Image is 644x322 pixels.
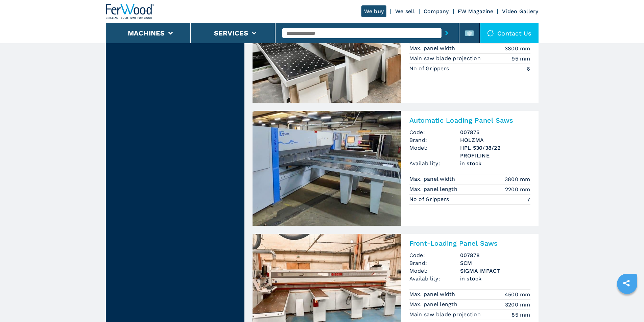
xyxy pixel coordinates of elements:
[253,111,539,226] a: Automatic Loading Panel Saws HOLZMA HPL 530/38/22 PROFILINEAutomatic Loading Panel SawsCode:00787...
[511,55,530,63] em: 95 mm
[480,23,539,43] div: Contact us
[442,25,452,41] button: submit-button
[424,8,449,15] a: Company
[460,136,530,144] h3: HOLZMA
[460,259,530,267] h3: SCM
[409,116,530,124] h2: Automatic Loading Panel Saws
[458,8,494,15] a: FW Magazine
[409,185,459,193] p: Max. panel length
[460,144,530,159] h3: HPL 530/38/22 PROFILINE
[409,175,457,183] p: Max. panel width
[128,29,165,37] button: Machines
[460,267,530,275] h3: SIGMA IMPACT
[527,196,530,203] em: 7
[409,267,460,275] span: Model:
[409,311,483,318] p: Main saw blade projection
[527,65,530,73] em: 6
[511,311,530,319] em: 85 mm
[409,291,457,298] p: Max. panel width
[505,45,530,52] em: 3800 mm
[106,4,154,19] img: Ferwood
[409,65,451,72] p: No of Grippers
[409,144,460,159] span: Model:
[502,8,538,15] a: Video Gallery
[409,136,460,144] span: Brand:
[409,275,460,282] span: Availability:
[505,175,530,183] em: 3800 mm
[409,259,460,267] span: Brand:
[618,275,635,292] a: sharethis
[409,251,460,259] span: Code:
[361,5,387,17] a: We buy
[409,196,451,203] p: No of Grippers
[460,128,530,136] h3: 007875
[460,251,530,259] h3: 007878
[214,29,248,37] button: Services
[615,292,639,317] iframe: Chat
[409,128,460,136] span: Code:
[395,8,415,15] a: We sell
[409,301,459,308] p: Max. panel length
[487,30,494,36] img: Contact us
[409,45,457,52] p: Max. panel width
[505,185,530,193] em: 2200 mm
[460,275,530,282] span: in stock
[505,301,530,308] em: 3200 mm
[253,111,401,226] img: Automatic Loading Panel Saws HOLZMA HPL 530/38/22 PROFILINE
[460,159,530,167] span: in stock
[409,55,483,62] p: Main saw blade projection
[505,291,530,298] em: 4500 mm
[409,159,460,167] span: Availability:
[409,239,530,247] h2: Front-Loading Panel Saws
